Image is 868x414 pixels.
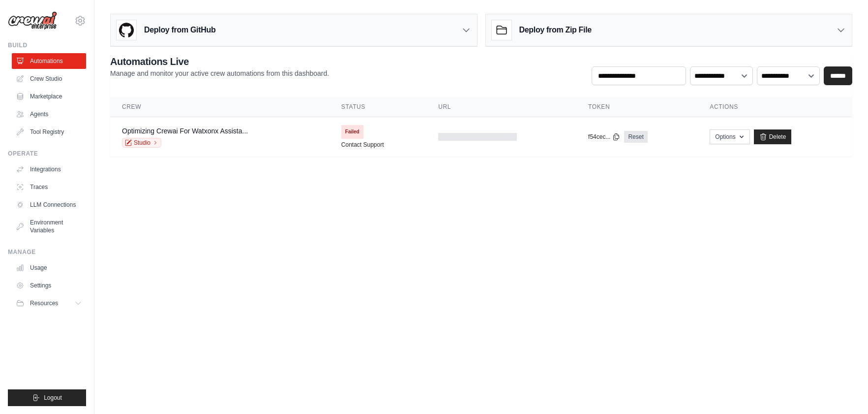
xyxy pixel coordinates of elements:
span: Failed [341,125,363,139]
div: Build [8,41,86,49]
button: f54cec... [588,133,620,141]
a: Marketplace [12,89,86,104]
a: Delete [754,129,792,144]
div: Operate [8,150,86,158]
a: Crew Studio [12,71,86,87]
p: Manage and monitor your active crew automations from this dashboard. [110,68,329,78]
button: Options [710,129,749,144]
a: Agents [12,106,86,122]
a: Studio [122,138,161,148]
th: Actions [698,97,852,117]
a: Tool Registry [12,124,86,140]
img: GitHub Logo [117,20,136,40]
div: Manage [8,248,86,256]
th: Token [576,97,698,117]
a: Contact Support [341,141,384,149]
h2: Automations Live [110,55,329,68]
h3: Deploy from GitHub [144,24,215,36]
a: Traces [12,179,86,195]
a: Settings [12,278,86,293]
img: Logo [8,11,57,30]
a: Usage [12,260,86,276]
th: Status [329,97,426,117]
span: Resources [30,299,58,307]
button: Logout [8,389,86,406]
a: Environment Variables [12,215,86,238]
th: URL [426,97,576,117]
span: Logout [44,394,62,402]
th: Crew [110,97,329,117]
a: Reset [624,131,647,143]
h3: Deploy from Zip File [519,24,592,36]
button: Resources [12,295,86,311]
a: Integrations [12,161,86,177]
a: Automations [12,53,86,69]
a: Optimizing Crewai For Watxonx Assista... [122,127,248,135]
a: LLM Connections [12,197,86,213]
